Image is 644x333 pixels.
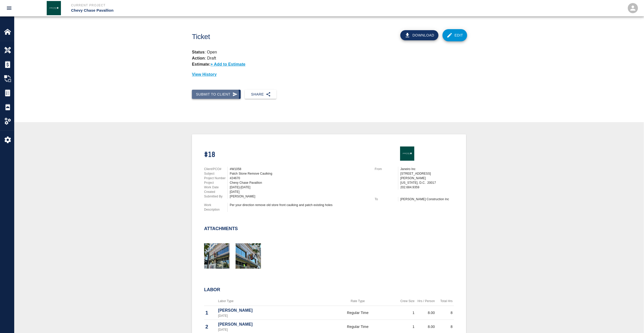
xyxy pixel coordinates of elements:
[230,203,369,207] div: Per your direction remove old store front caulking and patch existing holes
[204,243,229,269] img: thumbnail
[204,287,454,293] h2: Labor
[436,297,454,306] th: Total Hrs
[204,194,227,199] p: Submitted By
[47,1,61,15] img: Janeiro Inc
[204,167,227,171] p: Client/PCO#
[218,327,316,332] p: [DATE]
[218,313,316,318] p: [DATE]
[236,243,261,269] img: thumbnail
[192,56,205,60] strong: Action
[192,71,466,78] p: View History
[204,226,238,232] h2: Attachments
[230,185,369,190] div: [DATE]-[DATE]
[400,171,454,185] p: [STREET_ADDRESS][PERSON_NAME] [US_STATE], D.C. 20017
[210,62,245,66] p: + Add to Estimate
[230,167,369,171] div: #W1058
[192,49,466,55] p: : Open
[230,180,369,185] div: Chevy Chase Pavallion
[400,146,414,161] img: Janeiro Inc
[217,297,318,306] th: Labor Type
[204,190,227,194] p: Created
[3,2,15,14] button: open drawer
[416,306,436,320] td: 8.00
[71,3,350,8] p: Current Project
[192,33,350,41] h1: Ticket
[400,197,454,201] p: [PERSON_NAME] Construction Inc
[416,297,436,306] th: Hrs / Person
[230,194,369,199] div: [PERSON_NAME]
[230,171,369,176] div: Patch Stone Remove Caulking
[218,321,316,327] p: [PERSON_NAME]
[204,176,227,180] p: Project Number
[375,167,398,171] p: From
[192,90,241,99] button: Submit to Client
[400,167,454,171] p: Janeiro Inc
[442,29,467,41] a: Edit
[400,30,438,40] button: Download
[204,171,227,176] p: Subject
[192,62,210,66] strong: Estimate:
[192,50,205,54] strong: Status
[204,151,369,159] h1: #18
[318,306,398,320] td: Regular Time
[619,309,644,333] iframe: Chat Widget
[400,185,454,190] p: 202.684.9359
[205,309,216,317] p: 1
[318,297,398,306] th: Rate Type
[204,180,227,185] p: Project
[205,323,216,330] p: 2
[230,190,369,194] div: [DATE]
[398,306,416,320] td: 1
[245,90,276,99] button: Share
[204,203,227,212] p: Work Description
[230,176,369,180] div: #24670
[218,307,316,313] p: [PERSON_NAME]
[436,306,454,320] td: 8
[192,56,216,60] p: : Draft
[204,185,227,190] p: Work Date
[398,297,416,306] th: Crew Size
[71,8,350,13] p: Chevy Chase Pavallion
[375,197,398,201] p: To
